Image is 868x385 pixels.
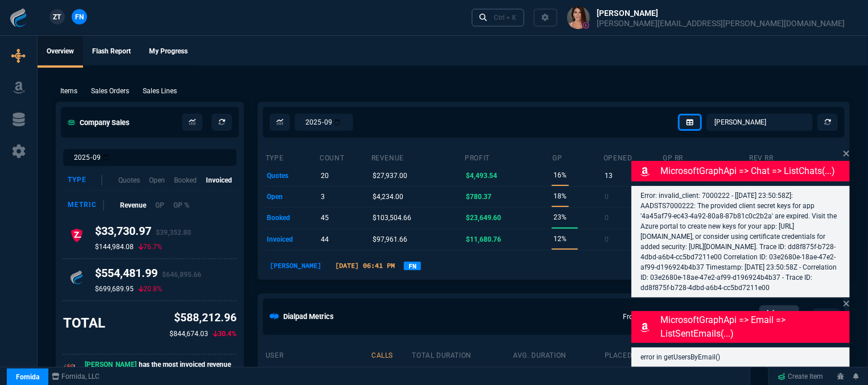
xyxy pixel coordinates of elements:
p: 16% [553,167,567,183]
p: $4,493.54 [466,168,498,184]
th: avg. duration [512,346,604,362]
p: $4,234.00 [373,189,403,205]
p: $97,961.66 [373,231,407,247]
a: My Progress [140,36,197,68]
p: MicrosoftGraphApi => email => listSentEmails(...) [661,313,848,341]
a: Overview [38,36,83,68]
th: opened [603,149,662,165]
p: $27,937.00 [373,168,407,184]
p: MicrosoftGraphApi => chat => listChats(...) [661,164,848,178]
div: Ctrl + K [494,13,516,22]
p: $144,984.08 [95,242,134,251]
p: Open [149,175,165,185]
p: Sales Lines [143,86,177,96]
p: 🎉 [63,362,76,378]
p: Quotes [118,175,140,185]
p: [PERSON_NAME] [267,364,369,380]
p: 23% [553,209,567,225]
p: 0 [605,210,609,226]
span: $646,895.66 [162,271,201,279]
p: $780.37 [466,189,492,205]
td: open [265,186,319,207]
p: Revenue [120,200,146,210]
p: 1421 [373,364,410,380]
h5: Company Sales [68,117,130,128]
p: 18% [553,188,567,204]
p: error in getUsersByEmail() [640,352,841,362]
p: 20.8% [138,284,162,293]
p: [DATE] 06:41 PM [330,260,399,271]
h3: TOTAL [63,314,105,332]
span: ZT [53,12,61,22]
p: $699,689.95 [95,284,134,293]
p: Error: invalid_client: 7000222 - [[DATE] 23:50:58Z]: AADSTS7000222: The provided client secret ke... [640,191,841,293]
p: $103,504.66 [373,210,411,226]
p: From: [623,312,661,322]
span: [PERSON_NAME] [85,361,137,370]
p: $844,674.03 [170,329,208,339]
p: [PERSON_NAME] [265,260,326,271]
a: msbcCompanyName [48,371,104,382]
th: revenue [371,149,465,165]
p: GP % [173,200,189,210]
div: Type [68,175,102,185]
p: 13 [605,168,613,184]
th: GP [552,149,603,165]
p: Booked [174,175,197,185]
th: count [319,149,370,165]
p: 40s [514,364,602,380]
p: 76.7% [138,242,162,251]
div: Metric [68,200,104,210]
p: 30.4% [213,329,237,339]
p: 12% [553,231,567,247]
p: Sales Orders [91,86,129,96]
th: total duration [412,346,513,362]
p: 20 [321,168,329,184]
th: user [265,346,371,362]
p: 1089 [606,364,652,380]
td: booked [265,208,319,229]
span: $39,352.80 [156,229,191,237]
td: invoiced [265,229,319,250]
p: has the most invoiced revenue this month. [85,359,237,380]
a: Create Item [774,368,828,385]
p: $11,680.76 [466,231,502,247]
p: 45 [321,210,329,226]
th: placed [604,346,654,362]
p: 44 [321,231,329,247]
h4: $33,730.97 [95,224,191,242]
span: FN [75,12,84,22]
p: $588,212.96 [170,310,237,326]
p: 0 [605,189,609,205]
h5: Dialpad Metrics [283,311,334,322]
th: type [265,149,319,165]
p: 12h 13m [414,364,511,380]
a: FN [404,262,421,270]
p: 0 [605,231,609,247]
td: quotes [265,165,319,186]
th: Profit [464,149,552,165]
p: GP [155,200,164,210]
a: Flash Report [83,36,140,68]
h4: $554,481.99 [95,266,201,284]
p: 3 [321,189,325,205]
p: $23,649.60 [466,210,502,226]
p: Items [60,86,77,96]
p: Invoiced [206,175,232,185]
th: calls [371,346,411,362]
